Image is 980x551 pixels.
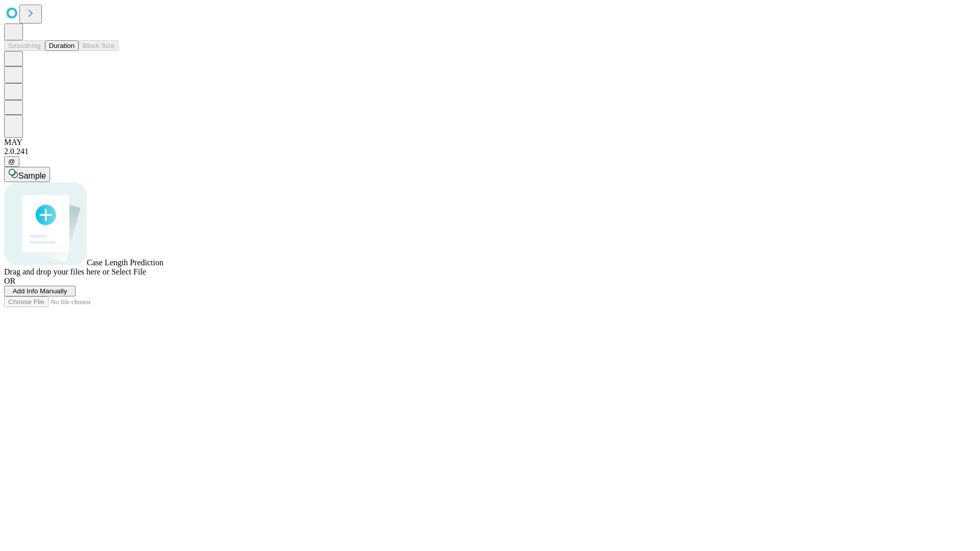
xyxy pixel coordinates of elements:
[87,258,163,267] span: Case Length Prediction
[4,267,109,276] span: Drag and drop your files here or
[4,147,976,156] div: 2.0.241
[79,40,118,51] button: Block Size
[45,40,79,51] button: Duration
[4,277,15,285] span: OR
[4,40,45,51] button: Smoothing
[13,287,67,295] span: Add Info Manually
[18,171,46,180] span: Sample
[4,156,19,167] button: @
[111,267,146,276] span: Select File
[8,158,15,165] span: @
[4,138,976,147] div: MAY
[4,286,76,296] button: Add Info Manually
[4,167,50,182] button: Sample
